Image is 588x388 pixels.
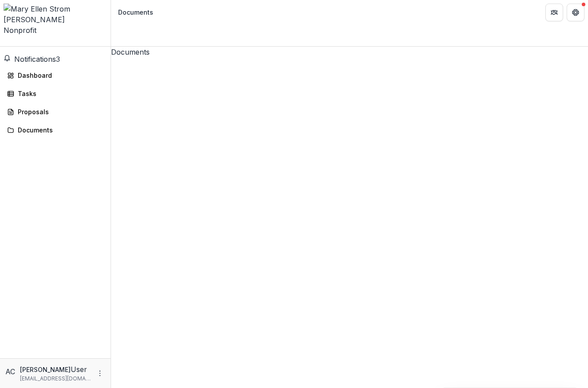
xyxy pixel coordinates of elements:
[4,86,107,101] a: Tasks
[115,6,157,19] nav: breadcrumb
[545,4,563,21] button: Partners
[71,364,87,375] p: User
[18,71,100,80] div: Dashboard
[4,123,107,137] a: Documents
[4,68,107,83] a: Dashboard
[18,89,100,98] div: Tasks
[567,4,584,21] button: Get Help
[20,365,71,374] p: [PERSON_NAME]
[18,107,100,116] div: Proposals
[118,8,153,17] div: Documents
[4,4,107,14] img: Mary Ellen Strom
[4,54,60,64] button: Notifications3
[111,47,588,57] h3: Documents
[95,368,105,379] button: More
[18,125,100,135] div: Documents
[20,375,91,383] p: [EMAIL_ADDRESS][DOMAIN_NAME]
[4,26,36,35] span: Nonprofit
[4,14,107,25] div: [PERSON_NAME]
[4,104,107,119] a: Proposals
[56,55,60,64] span: 3
[14,55,56,64] span: Notifications
[5,366,16,377] div: Ann Carlson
